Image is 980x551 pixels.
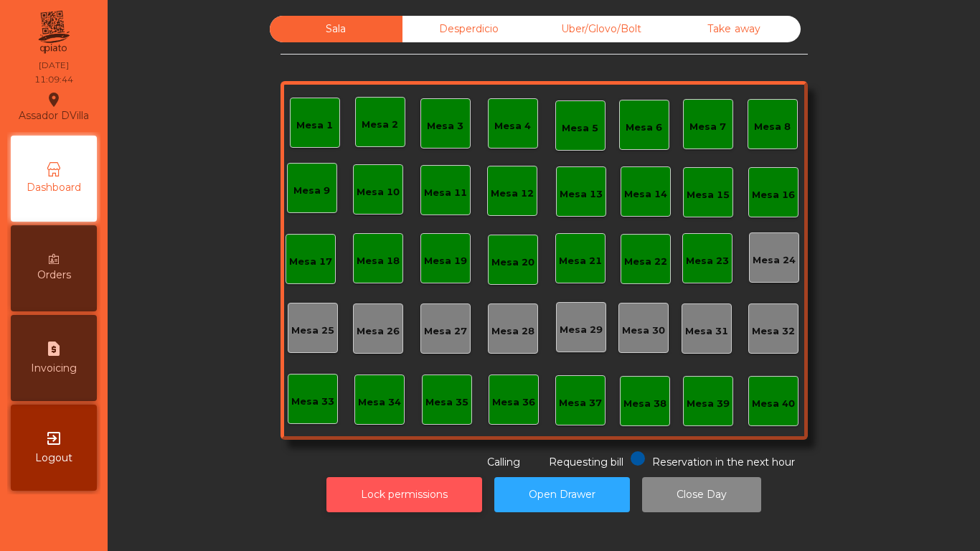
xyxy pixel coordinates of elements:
div: Mesa 5 [562,121,598,136]
span: Calling [487,456,520,468]
div: Mesa 13 [560,187,603,202]
div: Mesa 9 [293,184,330,198]
div: Assador DVilla [19,89,89,125]
div: Mesa 26 [357,324,400,339]
span: Requesting bill [549,456,623,468]
div: Mesa 37 [559,396,602,410]
div: Mesa 40 [752,397,795,411]
div: Mesa 32 [752,324,795,339]
div: Mesa 38 [623,397,666,411]
div: Mesa 18 [357,254,400,268]
div: Mesa 35 [425,395,468,410]
div: 11:09:44 [34,73,73,86]
div: Mesa 7 [689,120,726,134]
div: Mesa 29 [560,323,603,337]
div: Mesa 15 [687,188,730,202]
div: Mesa 3 [427,119,463,133]
i: location_on [45,91,62,108]
div: [DATE] [39,59,69,72]
img: qpiato [36,7,71,57]
div: Mesa 19 [424,254,467,268]
div: Mesa 23 [686,254,729,268]
div: Mesa 30 [622,324,665,338]
div: Mesa 6 [626,121,662,135]
div: Mesa 28 [491,324,534,339]
div: Mesa 16 [752,188,795,202]
div: Sala [270,16,402,42]
div: Mesa 31 [685,324,728,339]
button: Open Drawer [494,477,630,512]
div: Mesa 25 [291,324,334,338]
div: Mesa 20 [491,255,534,270]
div: Mesa 12 [491,187,534,201]
div: Desperdicio [402,16,535,42]
div: Uber/Glovo/Bolt [535,16,668,42]
div: Mesa 21 [559,254,602,268]
div: Mesa 14 [624,187,667,202]
span: Invoicing [31,361,77,376]
div: Mesa 10 [357,185,400,199]
span: Orders [37,268,71,283]
span: Dashboard [27,180,81,195]
div: Mesa 17 [289,255,332,269]
i: exit_to_app [45,430,62,447]
div: Mesa 11 [424,186,467,200]
button: Close Day [642,477,761,512]
div: Mesa 27 [424,324,467,339]
button: Lock permissions [326,477,482,512]
span: Reservation in the next hour [652,456,795,468]
div: Mesa 36 [492,395,535,410]
div: Mesa 22 [624,255,667,269]
div: Mesa 1 [296,118,333,133]
div: Mesa 33 [291,395,334,409]
div: Mesa 24 [753,253,796,268]
div: Mesa 2 [362,118,398,132]
div: Mesa 8 [754,120,791,134]
div: Mesa 34 [358,395,401,410]
div: Take away [668,16,801,42]
div: Mesa 4 [494,119,531,133]
i: request_page [45,340,62,357]
span: Logout [35,451,72,466]
div: Mesa 39 [687,397,730,411]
